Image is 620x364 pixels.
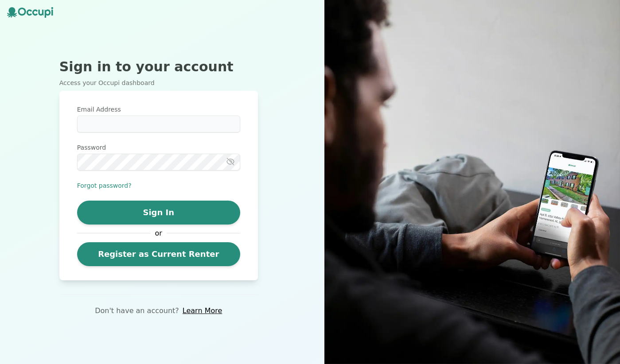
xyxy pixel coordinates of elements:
label: Email Address [77,105,240,114]
h2: Sign in to your account [59,59,258,75]
p: Access your Occupi dashboard [59,78,258,87]
a: Register as Current Renter [77,242,240,266]
span: or [151,228,167,239]
button: Sign In [77,201,240,225]
label: Password [77,143,240,152]
button: Forgot password? [77,181,132,190]
a: Learn More [183,306,222,316]
p: Don't have an account? [95,306,179,316]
